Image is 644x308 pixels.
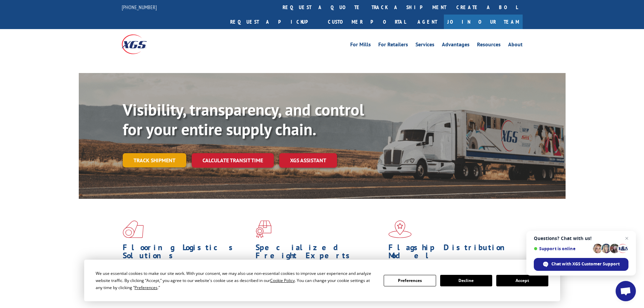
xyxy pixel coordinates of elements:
a: About [508,42,523,49]
a: Customer Portal [323,15,411,29]
a: Services [415,42,434,49]
a: XGS ASSISTANT [279,153,337,168]
img: xgs-icon-flagship-distribution-model-red [388,220,412,238]
a: For Mills [350,42,371,49]
a: Agent [411,15,444,29]
span: Cookie Policy [270,278,295,283]
h1: Flagship Distribution Model [388,243,516,263]
span: Preferences [135,285,158,290]
div: Chat with XGS Customer Support [534,258,628,271]
a: [PHONE_NUMBER] [122,4,157,10]
span: Chat with XGS Customer Support [551,261,620,267]
span: Support is online [534,246,591,251]
span: Close chat [623,234,631,242]
div: Cookie Consent Prompt [84,260,560,301]
a: Resources [477,42,501,49]
div: We use essential cookies to make our site work. With your consent, we may also use non-essential ... [96,270,376,291]
a: Calculate transit time [192,153,274,168]
a: Track shipment [123,153,186,167]
img: xgs-icon-total-supply-chain-intelligence-red [123,220,144,238]
button: Decline [440,275,492,286]
a: Request a pickup [225,15,323,29]
a: Advantages [442,42,470,49]
div: Open chat [616,281,636,301]
span: Questions? Chat with us! [534,236,628,241]
button: Accept [496,275,548,286]
b: Visibility, transparency, and control for your entire supply chain. [123,99,364,140]
h1: Flooring Logistics Solutions [123,243,251,263]
h1: Specialized Freight Experts [256,243,383,263]
img: xgs-icon-focused-on-flooring-red [256,220,271,238]
button: Preferences [384,275,436,286]
a: For Retailers [378,42,408,49]
a: Join Our Team [444,15,523,29]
